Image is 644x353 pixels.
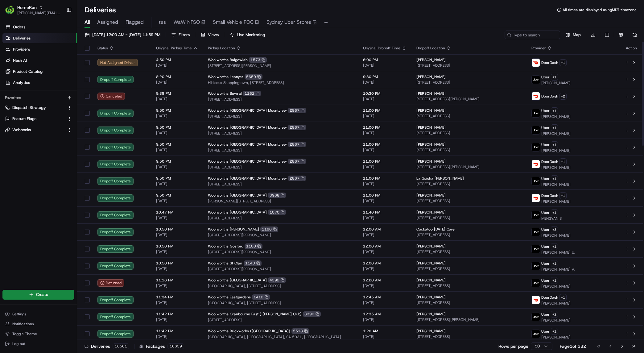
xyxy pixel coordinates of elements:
[541,318,571,323] span: [PERSON_NAME]
[2,330,74,338] button: Toggle Theme
[156,215,198,220] span: [DATE]
[363,131,407,135] span: [DATE]
[541,227,550,232] span: Uber
[156,249,198,254] span: [DATE]
[237,32,265,38] span: Live Monitoring
[416,312,446,317] span: [PERSON_NAME]
[52,90,57,95] div: 💻
[541,176,550,181] span: Uber
[268,193,286,198] div: 3968
[363,215,407,220] span: [DATE]
[505,31,560,39] input: Type to search
[6,6,19,19] img: Nash
[208,193,267,198] span: Woolworths [GEOGRAPHIC_DATA]
[288,142,306,147] div: 2867
[416,91,446,96] span: [PERSON_NAME]
[288,108,306,113] div: 2867
[5,116,64,122] a: Feature Flags
[156,317,198,322] span: [DATE]
[363,57,407,62] span: 6:00 PM
[5,127,64,133] a: Webhooks
[416,210,446,215] span: [PERSON_NAME]
[43,104,75,109] a: Powered byPylon
[156,261,198,266] span: 10:50 PM
[208,244,243,249] span: Woolworths Gosford
[363,283,407,288] span: [DATE]
[2,78,77,88] a: Analytics
[573,32,581,38] span: Map
[97,279,124,287] button: Returned
[208,278,267,283] span: Woolworths [GEOGRAPHIC_DATA]
[559,93,567,100] button: +2
[2,103,74,113] button: Dispatch Strategy
[541,94,558,99] span: DoorDash
[156,142,198,147] span: 9:50 PM
[208,32,219,38] span: Views
[416,227,455,232] span: Cockatoo [DATE] Care
[208,57,248,62] span: Woolworths Balgowlah
[16,40,102,46] input: Clear
[156,266,198,271] span: [DATE]
[363,249,407,254] span: [DATE]
[4,87,50,98] a: 📗Knowledge Base
[159,19,166,26] span: tes
[363,198,407,203] span: [DATE]
[363,266,407,271] span: [DATE]
[252,294,270,300] div: 1412
[97,19,118,26] span: Assigned
[58,89,99,96] span: API Documentation
[17,4,37,10] button: HomeRun
[363,147,407,152] span: [DATE]
[551,124,558,131] button: +1
[532,211,540,219] img: uber-new-logo.jpeg
[541,199,571,204] span: [PERSON_NAME]
[541,244,550,249] span: Uber
[363,300,407,305] span: [DATE]
[6,90,11,95] div: 📗
[363,176,407,181] span: 11:00 PM
[208,261,242,266] span: Woolworths St Clair
[363,46,400,51] span: Original Dropoff Time
[416,159,446,164] span: [PERSON_NAME]
[363,329,407,334] span: 1:20 AM
[208,182,353,187] span: [STREET_ADDRESS]
[61,105,75,109] span: Pylon
[21,59,101,65] div: Start new chat
[363,63,407,68] span: [DATE]
[551,209,558,216] button: +1
[541,159,558,164] span: DoorDash
[6,59,17,70] img: 1736555255976-a54dd68f-1ca7-489b-9aae-adbdc363a1c4
[416,232,522,237] span: [STREET_ADDRESS]
[208,142,287,147] span: Woolworths [GEOGRAPHIC_DATA] Mountview
[13,24,25,30] span: Orders
[13,80,30,85] span: Analytics
[85,5,116,15] h1: Deliveries
[541,108,550,113] span: Uber
[363,232,407,237] span: [DATE]
[156,125,198,130] span: 9:50 PM
[2,339,74,348] button: Log out
[541,125,550,130] span: Uber
[541,142,550,147] span: Uber
[563,31,584,39] button: Map
[227,31,268,39] button: Live Monitoring
[2,310,74,318] button: Settings
[363,193,407,198] span: 11:00 PM
[551,243,558,250] button: +1
[416,283,522,288] span: [STREET_ADDRESS]
[541,75,550,80] span: Uber
[303,311,321,317] div: 3390
[208,301,353,305] span: [GEOGRAPHIC_DATA], [STREET_ADDRESS]
[208,176,287,181] span: Woolworths [GEOGRAPHIC_DATA] Mountview
[208,318,353,322] span: [STREET_ADDRESS]
[563,7,637,12] span: All times are displayed using MDT timezone
[541,250,575,255] span: [PERSON_NAME] U.
[82,31,163,39] button: [DATE] 12:00 AM - [DATE] 11:59 PM
[156,97,198,102] span: [DATE]
[126,19,144,26] span: Flagged
[208,125,287,130] span: Woolworths [GEOGRAPHIC_DATA] Mountview
[208,210,267,215] span: Woolworths [GEOGRAPHIC_DATA]
[268,210,286,215] div: 1070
